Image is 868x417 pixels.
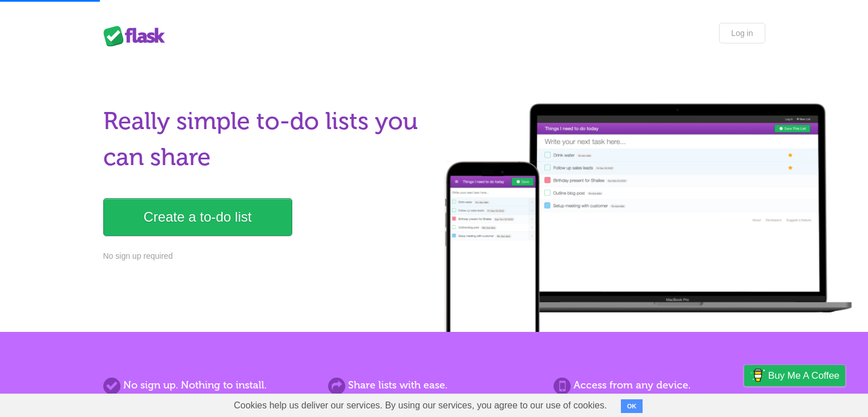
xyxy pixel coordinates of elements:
button: OK [621,399,643,413]
h2: Share lists with ease. [328,378,539,393]
h2: Access from any device. [554,378,765,393]
a: Create a to-do list [103,198,292,236]
div: Flask Lists [103,26,172,46]
span: Cookies help us deliver our services. By using our services, you agree to our use of cookies. [223,394,619,417]
span: Buy me a coffee [768,366,839,386]
a: Log in [719,23,765,43]
h2: No sign up. Nothing to install. [103,378,314,393]
h1: Really simple to-do lists you can share [103,103,427,175]
a: Buy me a coffee [744,365,845,386]
p: No sign up required [103,250,427,262]
img: Buy me a coffee [750,366,765,385]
